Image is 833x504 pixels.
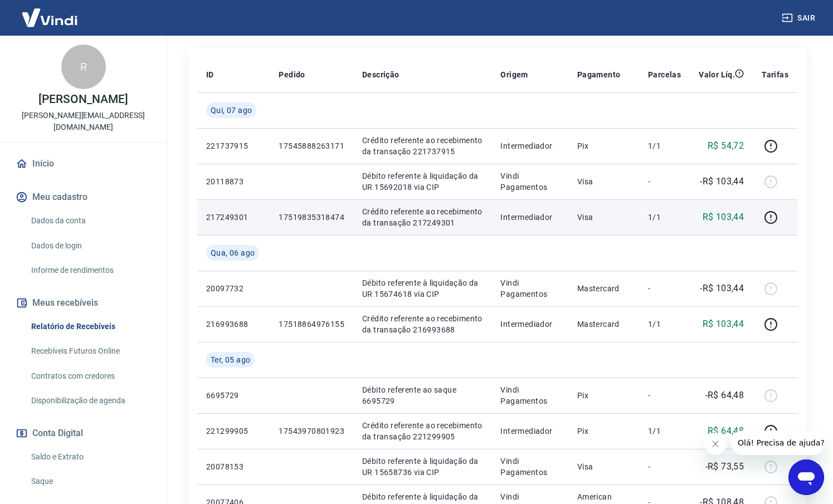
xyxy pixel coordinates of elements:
p: 17519835318474 [279,212,344,223]
p: 20097732 [206,283,261,294]
iframe: Botão para abrir a janela de mensagens [788,459,824,495]
p: Pedido [279,69,305,80]
p: Origem [500,69,528,80]
p: - [648,390,681,401]
p: R$ 103,44 [703,317,744,331]
p: [PERSON_NAME][EMAIL_ADDRESS][DOMAIN_NAME] [9,110,158,133]
a: Saldo e Extrato [27,446,153,468]
button: Meus recebíveis [13,291,153,315]
p: Tarifas [762,69,788,80]
p: 17543970801923 [279,425,344,437]
span: Qui, 07 ago [211,105,252,116]
p: Parcelas [648,69,681,80]
p: Visa [577,212,630,223]
p: - [648,283,681,294]
p: 217249301 [206,212,261,223]
p: 20078153 [206,461,261,472]
p: Intermediador [500,212,559,223]
p: 6695729 [206,390,261,401]
p: Intermediador [500,425,559,437]
a: Contratos com credores [27,365,153,388]
a: Informe de rendimentos [27,259,153,282]
button: Meu cadastro [13,185,153,209]
p: Crédito referente ao recebimento da transação 217249301 [362,206,483,228]
a: Dados da conta [27,209,153,232]
a: Relatório de Recebíveis [27,315,153,338]
p: Vindi Pagamentos [500,384,559,407]
p: Vindi Pagamentos [500,170,559,193]
p: Vindi Pagamentos [500,456,559,478]
p: Visa [577,461,630,472]
p: -R$ 64,48 [705,389,744,402]
p: 1/1 [648,425,681,437]
span: Qua, 06 ago [211,247,255,258]
a: Início [13,151,153,176]
p: Débito referente à liquidação da UR 15658736 via CIP [362,456,483,478]
p: Pix [577,140,630,151]
a: Saque [27,470,153,493]
p: Crédito referente ao recebimento da transação 221737915 [362,135,483,157]
p: 221737915 [206,140,261,151]
a: Dados de login [27,234,153,257]
a: Disponibilização de agenda [27,389,153,412]
p: Visa [577,176,630,187]
p: Crédito referente ao recebimento da transação 216993688 [362,313,483,335]
p: 1/1 [648,140,681,151]
p: Mastercard [577,319,630,330]
p: Intermediador [500,319,559,330]
p: R$ 103,44 [703,211,744,224]
p: 216993688 [206,319,261,330]
button: Sair [780,8,820,28]
button: Conta Digital [13,421,153,446]
img: Vindi [13,1,86,35]
p: - [648,461,681,472]
p: ID [206,69,214,80]
p: 1/1 [648,319,681,330]
p: -R$ 73,55 [705,460,744,473]
p: Descrição [362,69,400,80]
p: Valor Líq. [699,69,735,80]
p: Crédito referente ao recebimento da transação 221299905 [362,420,483,442]
p: Intermediador [500,140,559,151]
a: Recebíveis Futuros Online [27,340,153,363]
p: Débito referente ao saque 6695729 [362,384,483,407]
p: 17545888263171 [279,140,344,151]
div: R [61,45,106,89]
p: R$ 64,48 [708,424,744,438]
p: Débito referente à liquidação da UR 15692018 via CIP [362,170,483,193]
p: 17518864976155 [279,319,344,330]
p: [PERSON_NAME] [38,94,128,105]
span: Ter, 05 ago [211,354,250,365]
p: - [648,176,681,187]
iframe: Fechar mensagem [704,433,727,455]
p: -R$ 103,44 [700,175,744,188]
iframe: Mensagem da empresa [731,430,824,455]
p: 1/1 [648,212,681,223]
p: Vindi Pagamentos [500,277,559,300]
p: Débito referente à liquidação da UR 15674618 via CIP [362,277,483,300]
p: Pagamento [577,69,621,80]
p: Mastercard [577,283,630,294]
p: 20118873 [206,176,261,187]
p: Pix [577,425,630,437]
p: Pix [577,390,630,401]
p: 221299905 [206,425,261,437]
p: R$ 54,72 [708,139,744,153]
span: Olá! Precisa de ajuda? [7,8,94,17]
p: -R$ 103,44 [700,282,744,295]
